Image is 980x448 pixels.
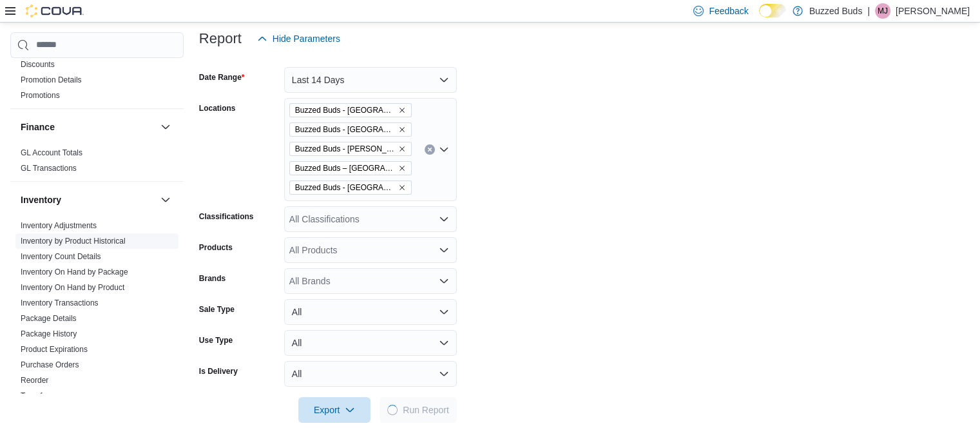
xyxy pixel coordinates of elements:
button: Remove Buzzed Buds – Toronto (Yonge) from selection in this group [398,164,406,172]
button: All [284,361,457,387]
label: Sale Type [199,304,235,315]
span: Buzzed Buds - Pickering [289,142,412,156]
a: Inventory Adjustments [21,221,97,230]
button: Inventory [158,192,173,208]
span: Buzzed Buds - Uxbridge [289,180,412,195]
span: Inventory Adjustments [21,220,97,231]
span: Buzzed Buds - [PERSON_NAME] [295,142,396,155]
button: Remove Buzzed Buds - Pickering from selection in this group [398,145,406,153]
span: Package Details [21,313,77,324]
button: Finance [21,121,155,133]
a: Promotions [21,91,60,100]
span: Feedback [709,5,748,17]
span: Buzzed Buds – Toronto (Yonge) [289,161,412,175]
button: Inventory [21,193,155,206]
span: Package History [21,329,77,339]
h3: Report [199,31,242,46]
button: Remove Buzzed Buds - Mississauga from selection in this group [398,106,406,114]
span: Purchase Orders [21,360,79,370]
button: All [284,330,457,356]
span: Dark Mode [759,17,760,18]
a: GL Account Totals [21,148,82,157]
button: Export [298,397,370,423]
a: Product Expirations [21,345,88,354]
a: Package Details [21,314,77,323]
label: Products [199,242,233,253]
a: Inventory Transactions [21,298,99,307]
span: Buzzed Buds - Ottawa [289,122,412,137]
button: Open list of options [439,245,449,255]
label: Use Type [199,335,233,346]
label: Is Delivery [199,366,238,376]
div: Maggie Jerstad [875,3,890,19]
a: Package History [21,329,77,338]
span: Inventory by Product Historical [21,236,126,246]
span: Buzzed Buds - [GEOGRAPHIC_DATA] [295,104,396,117]
span: Loading [387,405,398,415]
button: Clear input [425,144,435,155]
p: [PERSON_NAME] [896,3,970,19]
button: Open list of options [439,276,449,286]
label: Classifications [199,211,254,222]
a: GL Transactions [21,164,77,173]
span: Promotion Details [21,75,82,85]
div: Finance [10,145,184,181]
span: Buzzed Buds - Mississauga [289,103,412,117]
span: Transfers [21,391,53,401]
span: Inventory Transactions [21,298,99,308]
label: Date Range [199,72,245,83]
span: Run Report [403,404,449,416]
span: MJ [878,3,888,19]
label: Brands [199,273,226,284]
button: Last 14 Days [284,67,457,93]
button: Hide Parameters [252,26,345,52]
img: Cova [26,5,84,17]
p: | [867,3,870,19]
button: Finance [158,119,173,135]
button: Remove Buzzed Buds - Ottawa from selection in this group [398,126,406,133]
button: All [284,299,457,325]
span: Export [306,397,363,423]
span: Product Expirations [21,344,88,355]
a: Inventory On Hand by Package [21,268,128,277]
input: Dark Mode [759,4,786,17]
span: Promotions [21,90,60,101]
span: Buzzed Buds - [GEOGRAPHIC_DATA] [295,181,396,194]
span: GL Account Totals [21,148,82,158]
span: Buzzed Buds - [GEOGRAPHIC_DATA] [295,123,396,136]
p: Buzzed Buds [809,3,863,19]
h3: Inventory [21,193,61,206]
label: Locations [199,103,236,113]
div: Discounts & Promotions [10,57,184,108]
a: Transfers [21,391,53,400]
div: Inventory [10,218,184,409]
a: Discounts [21,60,55,69]
a: Inventory by Product Historical [21,237,126,246]
button: LoadingRun Report [380,397,457,423]
span: Inventory Count Details [21,251,101,262]
a: Promotion Details [21,75,82,84]
a: Reorder [21,376,48,385]
span: Inventory On Hand by Product [21,282,124,293]
span: Inventory On Hand by Package [21,267,128,277]
a: Inventory Count Details [21,252,101,261]
span: Reorder [21,375,48,385]
h3: Finance [21,121,55,133]
a: Inventory On Hand by Product [21,283,124,292]
button: Open list of options [439,214,449,224]
button: Open list of options [439,144,449,155]
span: Discounts [21,59,55,70]
span: GL Transactions [21,163,77,173]
a: Purchase Orders [21,360,79,369]
button: Remove Buzzed Buds - Uxbridge from selection in this group [398,184,406,191]
span: Buzzed Buds – [GEOGRAPHIC_DATA] (Yonge) [295,162,396,175]
span: Hide Parameters [273,32,340,45]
